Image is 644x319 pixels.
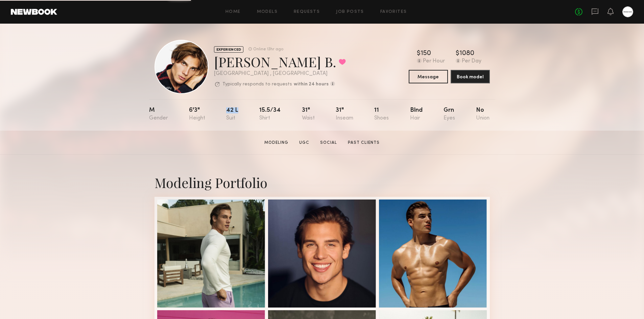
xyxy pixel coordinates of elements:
a: Social [317,140,340,146]
b: within 24 hours [294,82,329,87]
div: 31" [336,107,353,121]
div: 6'3" [189,107,205,121]
button: Message [409,70,448,83]
div: Blnd [410,107,423,121]
div: 150 [421,50,431,57]
div: 42 l [226,107,238,121]
a: Models [257,10,278,14]
a: UGC [296,140,312,146]
div: EXPERIENCED [214,46,243,53]
div: [GEOGRAPHIC_DATA] , [GEOGRAPHIC_DATA] [214,71,346,77]
div: Per Hour [423,58,445,64]
p: Typically responds to requests [222,82,292,87]
div: 11 [374,107,389,121]
div: [PERSON_NAME] B. [214,53,346,71]
div: Modeling Portfolio [154,174,490,191]
a: Favorites [380,10,407,14]
div: Online 13hr ago [253,47,283,52]
a: Home [225,10,241,14]
div: 15.5/34 [259,107,281,121]
div: $ [417,50,421,57]
a: Modeling [262,140,291,146]
a: Requests [294,10,320,14]
button: Book model [451,70,490,83]
div: Grn [444,107,455,121]
div: 31" [302,107,315,121]
a: Job Posts [336,10,364,14]
div: Per Day [462,58,481,64]
div: $ [456,50,459,57]
div: 1080 [459,50,474,57]
div: No [476,107,490,121]
a: Past Clients [345,140,382,146]
div: M [149,107,168,121]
